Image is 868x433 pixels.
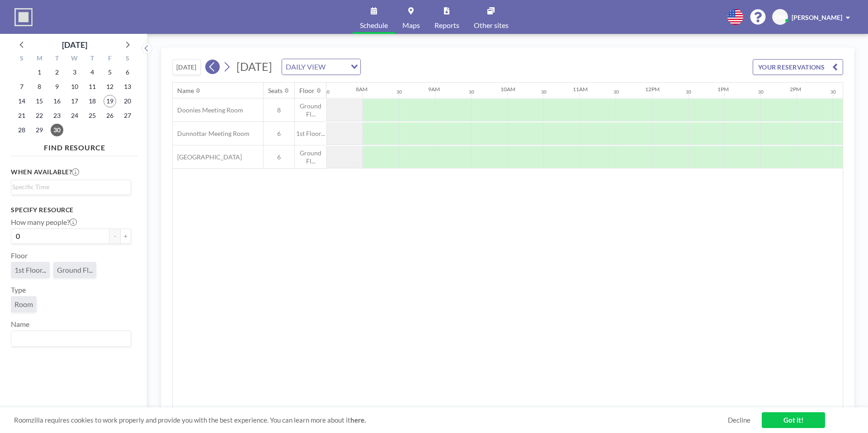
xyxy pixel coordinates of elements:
[14,265,46,275] span: 1st Floor...
[11,218,77,227] label: How many people?
[177,87,194,95] div: Name
[295,149,326,165] span: Ground Fl...
[51,124,63,136] span: Tuesday, September 30, 2025
[11,331,131,346] div: Search for option
[268,87,283,95] div: Seats
[101,53,118,65] div: F
[57,265,93,275] span: Ground Fl...
[11,140,138,152] h4: FIND RESOURCE
[68,95,81,107] span: Wednesday, September 17, 2025
[86,109,99,122] span: Thursday, September 25, 2025
[68,80,81,93] span: Wednesday, September 10, 2025
[14,300,33,309] span: Room
[15,109,28,122] span: Sunday, September 21, 2025
[792,14,842,21] span: [PERSON_NAME]
[295,102,326,118] span: Ground Fl...
[121,80,134,93] span: Saturday, September 13, 2025
[51,95,63,107] span: Tuesday, September 16, 2025
[173,153,242,161] span: [GEOGRAPHIC_DATA]
[434,22,459,29] span: Reports
[62,38,87,51] div: [DATE]
[350,416,366,424] a: here.
[717,86,729,93] div: 1PM
[428,86,440,93] div: 9AM
[33,95,46,107] span: Monday, September 15, 2025
[12,182,126,192] input: Search for option
[11,206,131,214] h3: Specify resource
[121,66,134,79] span: Saturday, September 6, 2025
[66,53,84,65] div: W
[33,109,46,122] span: Monday, September 22, 2025
[613,89,619,95] div: 30
[121,109,134,122] span: Saturday, September 27, 2025
[83,53,101,65] div: T
[282,59,360,74] div: Search for option
[48,53,66,65] div: T
[360,22,388,29] span: Schedule
[790,86,801,93] div: 2PM
[295,130,326,138] span: 1st Floor...
[15,124,28,136] span: Sunday, September 28, 2025
[104,95,116,107] span: Friday, September 19, 2025
[104,80,116,93] span: Friday, September 12, 2025
[68,66,81,79] span: Wednesday, September 3, 2025
[86,95,99,107] span: Thursday, September 18, 2025
[264,106,294,114] span: 8
[753,59,843,75] button: YOUR RESERVATIONS
[324,89,330,95] div: 30
[728,416,750,424] a: Decline
[173,130,250,138] span: Dunnottar Meeting Room
[775,13,785,21] span: DM
[33,124,46,136] span: Monday, September 29, 2025
[11,251,28,260] label: Floor
[11,320,29,329] label: Name
[172,59,201,75] button: [DATE]
[14,8,33,26] img: organization-logo
[15,80,28,93] span: Sunday, September 7, 2025
[51,109,63,122] span: Tuesday, September 23, 2025
[328,61,345,73] input: Search for option
[645,86,660,93] div: 12PM
[264,153,294,161] span: 6
[14,416,728,424] span: Roomzilla requires cookies to work properly and provide you with the best experience. You can lea...
[118,53,136,65] div: S
[173,106,243,114] span: Doonies Meeting Room
[11,285,26,294] label: Type
[11,180,131,194] div: Search for option
[236,60,272,73] span: [DATE]
[469,89,474,95] div: 30
[541,89,547,95] div: 30
[13,53,31,65] div: S
[120,228,131,244] button: +
[474,22,509,29] span: Other sites
[12,333,126,345] input: Search for option
[396,89,402,95] div: 30
[762,412,825,428] a: Got it!
[284,61,327,73] span: DAILY VIEW
[500,86,515,93] div: 10AM
[264,130,294,138] span: 6
[121,95,134,107] span: Saturday, September 20, 2025
[686,89,691,95] div: 30
[356,86,368,93] div: 8AM
[51,80,63,93] span: Tuesday, September 9, 2025
[299,87,315,95] div: Floor
[402,22,420,29] span: Maps
[33,80,46,93] span: Monday, September 8, 2025
[51,66,63,79] span: Tuesday, September 2, 2025
[31,53,48,65] div: M
[830,89,836,95] div: 30
[573,86,588,93] div: 11AM
[109,228,120,244] button: -
[86,66,99,79] span: Thursday, September 4, 2025
[15,95,28,107] span: Sunday, September 14, 2025
[104,66,116,79] span: Friday, September 5, 2025
[104,109,116,122] span: Friday, September 26, 2025
[68,109,81,122] span: Wednesday, September 24, 2025
[86,80,99,93] span: Thursday, September 11, 2025
[758,89,764,95] div: 30
[33,66,46,79] span: Monday, September 1, 2025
